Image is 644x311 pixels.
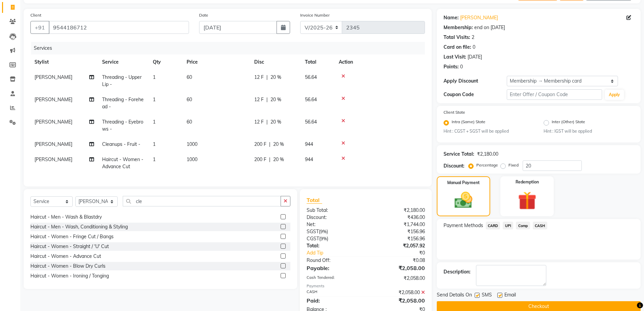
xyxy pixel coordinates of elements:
img: _gift.svg [512,189,542,212]
div: ₹2,057.92 [366,242,430,249]
span: 1000 [187,141,197,147]
div: ₹2,058.00 [366,264,430,272]
span: 56.64 [305,96,317,103]
div: Apply Discount [444,77,507,85]
span: 60 [187,119,192,125]
span: 60 [187,74,192,80]
span: [PERSON_NAME] [34,74,72,80]
div: Card on file: [444,44,471,51]
div: Total Visits: [444,34,470,41]
div: ₹156.96 [366,228,430,235]
label: Intra (Same) State [452,119,485,127]
label: Client State [444,109,465,115]
span: Email [504,291,516,300]
div: [DATE] [468,53,482,61]
span: 56.64 [305,74,317,80]
span: Comp [516,222,530,229]
span: 12 F [254,96,264,103]
div: 0 [460,63,463,70]
span: 20 % [270,74,281,81]
img: _cash.svg [449,190,478,210]
span: 1 [153,141,156,147]
div: end on [DATE] [474,24,505,31]
span: CGST [307,236,319,242]
div: Net: [302,221,366,228]
input: Search or Scan [123,196,281,206]
span: 20 % [273,141,284,148]
span: 1 [153,74,156,80]
label: Manual Payment [447,180,480,186]
span: [PERSON_NAME] [34,96,72,103]
span: Payment Methods [444,222,483,229]
label: Percentage [476,162,498,168]
div: ( ) [302,228,366,235]
div: Payable: [302,264,366,272]
label: Inter (Other) State [552,119,585,127]
input: Enter Offer / Coupon Code [507,89,602,100]
th: Total [301,54,335,70]
input: Search by Name/Mobile/Email/Code [49,21,189,34]
span: Threading - Upper Lip - [102,74,142,87]
div: ( ) [302,235,366,242]
span: | [266,74,268,81]
div: Haircut - Men - Wash, Conditioning & Styling [30,223,128,230]
span: [PERSON_NAME] [34,141,72,147]
span: 1 [153,96,156,103]
div: Haircut - Men - Wash & Blastdry [30,214,102,221]
div: Paid: [302,296,366,305]
div: Points: [444,63,459,70]
div: Haircut - Women - Ironing / Tonging [30,272,109,280]
button: Apply [605,90,624,100]
span: CASH [533,222,547,229]
span: 1 [153,119,156,125]
div: ₹436.00 [366,214,430,221]
div: Haircut - Women - Advance Cut [30,253,101,260]
div: CASH [302,289,366,296]
div: Round Off: [302,257,366,264]
div: ₹2,058.00 [366,296,430,305]
label: Invoice Number [300,12,330,18]
div: ₹1,744.00 [366,221,430,228]
div: Description: [444,268,471,275]
span: [PERSON_NAME] [34,119,72,125]
span: Threading - Forehead - [102,96,144,110]
span: Haircut - Women - Advance Cut [102,156,143,170]
span: 9% [320,229,327,234]
div: ₹0 [377,249,430,257]
div: 2 [472,34,474,41]
div: Last Visit: [444,53,466,61]
span: Cleanups - Fruit - [102,141,140,147]
span: SMS [482,291,492,300]
label: Fixed [508,162,519,168]
a: [PERSON_NAME] [460,14,498,21]
span: 1 [153,156,156,162]
span: | [269,141,270,148]
th: Qty [149,54,183,70]
span: UPI [503,222,513,229]
span: 9% [320,236,327,241]
div: Haircut - Women - Straight / 'U' Cut [30,243,109,250]
small: Hint : CGST + SGST will be applied [444,128,534,134]
div: 0 [473,44,475,51]
div: ₹0.08 [366,257,430,264]
div: Total: [302,242,366,249]
a: Add Tip [302,249,376,257]
span: 200 F [254,141,266,148]
div: Membership: [444,24,473,31]
div: ₹2,058.00 [366,289,430,296]
div: ₹2,180.00 [366,207,430,214]
span: Threading - Eyebrows - [102,119,143,132]
div: ₹2,058.00 [366,275,430,282]
div: Payments [307,283,425,289]
label: Date [199,12,208,18]
span: [PERSON_NAME] [34,156,72,162]
span: | [269,156,270,163]
span: 200 F [254,156,266,163]
span: 944 [305,156,313,162]
div: Service Total: [444,151,474,158]
div: Cash Tendered: [302,275,366,282]
div: Coupon Code [444,91,507,98]
span: Send Details On [437,291,472,300]
span: 20 % [270,118,281,126]
div: Sub Total: [302,207,366,214]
